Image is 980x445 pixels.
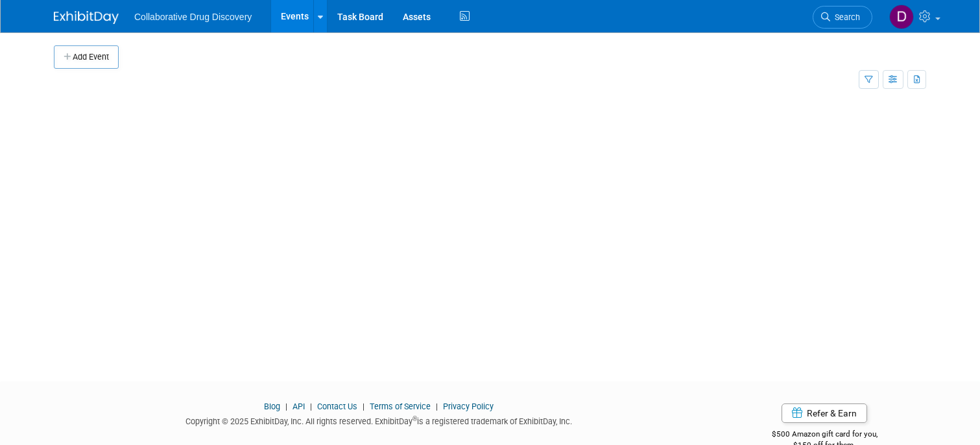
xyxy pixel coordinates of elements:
[264,402,280,411] a: Blog
[412,415,417,422] sup: ®
[359,402,368,411] span: |
[889,5,914,29] img: Daniel Castro
[54,45,119,69] button: Add Event
[54,413,703,427] div: Copyright © 2025 ExhibitDay, Inc. All rights reserved. ExhibitDay is a registered trademark of Ex...
[830,12,860,22] span: Search
[293,402,305,411] a: API
[782,403,867,423] a: Refer & Earn
[370,402,431,411] a: Terms of Service
[433,402,441,411] span: |
[134,12,252,22] span: Collaborative Drug Discovery
[282,402,291,411] span: |
[813,6,872,29] a: Search
[54,11,119,24] img: ExhibitDay
[317,402,357,411] a: Contact Us
[307,402,315,411] span: |
[443,402,494,411] a: Privacy Policy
